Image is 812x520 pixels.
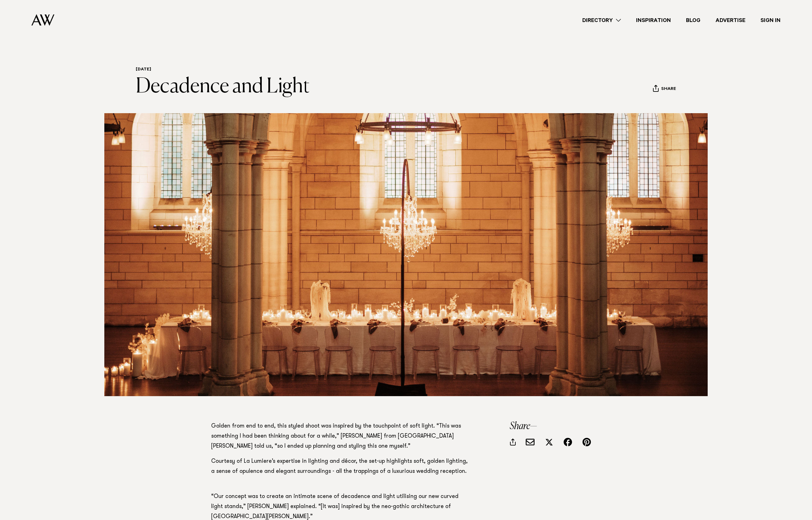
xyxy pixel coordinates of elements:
a: Directory [575,16,628,25]
p: Golden from end to end, this styled shoot was inspired by the touchpoint of soft light. “This was... [211,421,469,451]
p: Courtesy of La Lumiere’s expertise in lighting and décor, the set-up highlights soft, golden ligh... [211,456,469,477]
a: Inspiration [628,16,678,25]
h1: Decadence and Light [136,75,310,98]
h6: [DATE] [136,67,310,73]
a: Sign In [753,16,788,25]
img: Auckland Weddings Logo [31,14,54,26]
a: Blog [678,16,708,25]
span: Share [661,86,676,92]
img: Styled Shoot | Decadence and Light [104,113,708,396]
a: Advertise [708,16,753,25]
button: Share [653,85,676,94]
h3: Share [510,421,601,431]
